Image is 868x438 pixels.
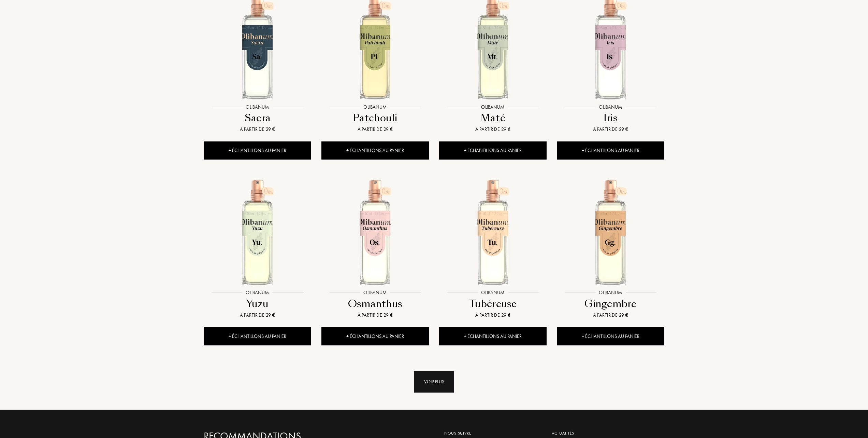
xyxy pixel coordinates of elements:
[442,126,544,133] div: À partir de 29 €
[444,430,541,436] div: Nous suivre
[324,126,426,133] div: À partir de 29 €
[557,327,664,345] div: + Échantillons au panier
[557,141,664,160] div: + Échantillons au panier
[439,327,547,345] div: + Échantillons au panier
[206,312,308,319] div: À partir de 29 €
[321,141,429,160] div: + Échantillons au panier
[552,430,659,436] div: Actualités
[204,179,310,285] img: Yuzu Olibanum
[321,327,429,345] div: + Échantillons au panier
[442,312,544,319] div: À partir de 29 €
[440,179,546,285] img: Tubéreuse Olibanum
[439,172,547,327] a: Tubéreuse OlibanumOlibanumTubéreuseÀ partir de 29 €
[558,179,664,285] img: Gingembre Olibanum
[204,141,311,160] div: + Échantillons au panier
[560,312,662,319] div: À partir de 29 €
[321,172,429,327] a: Osmanthus OlibanumOlibanumOsmanthusÀ partir de 29 €
[560,126,662,133] div: À partir de 29 €
[204,327,311,345] div: + Échantillons au panier
[206,126,308,133] div: À partir de 29 €
[324,312,426,319] div: À partir de 29 €
[322,179,428,285] img: Osmanthus Olibanum
[557,172,664,327] a: Gingembre OlibanumOlibanumGingembreÀ partir de 29 €
[204,172,311,327] a: Yuzu OlibanumOlibanumYuzuÀ partir de 29 €
[414,371,454,393] div: Voir plus
[439,141,547,160] div: + Échantillons au panier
